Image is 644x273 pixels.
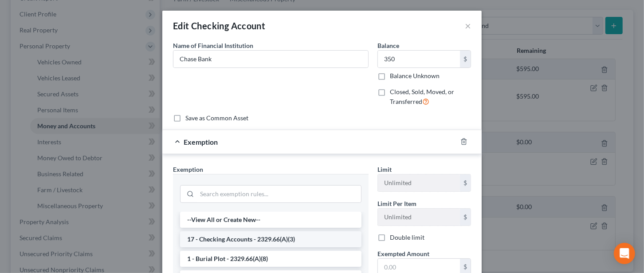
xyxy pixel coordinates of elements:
[180,231,361,247] li: 17 - Checking Accounts - 2329.66(A)(3)
[390,71,440,80] label: Balance Unknown
[378,174,460,191] input: --
[460,51,471,67] div: $
[465,20,471,31] button: ×
[185,114,248,123] label: Save as Common Asset
[184,138,218,146] span: Exemption
[378,51,460,67] input: 0.00
[614,243,635,264] div: Open Intercom Messenger
[390,233,424,242] label: Double limit
[173,42,253,49] span: Name of Financial Institution
[180,212,361,228] li: --View All or Create New--
[460,174,471,191] div: $
[173,20,265,32] div: Edit Checking Account
[173,166,203,173] span: Exemption
[460,209,471,226] div: $
[377,199,416,208] label: Limit Per Item
[378,209,460,226] input: --
[180,251,361,267] li: 1 - Burial Plot - 2329.66(A)(8)
[173,51,368,67] input: Enter name...
[197,186,361,202] input: Search exemption rules...
[377,166,392,173] span: Limit
[377,250,429,257] span: Exempted Amount
[377,41,399,50] label: Balance
[390,88,454,105] span: Closed, Sold, Moved, or Transferred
